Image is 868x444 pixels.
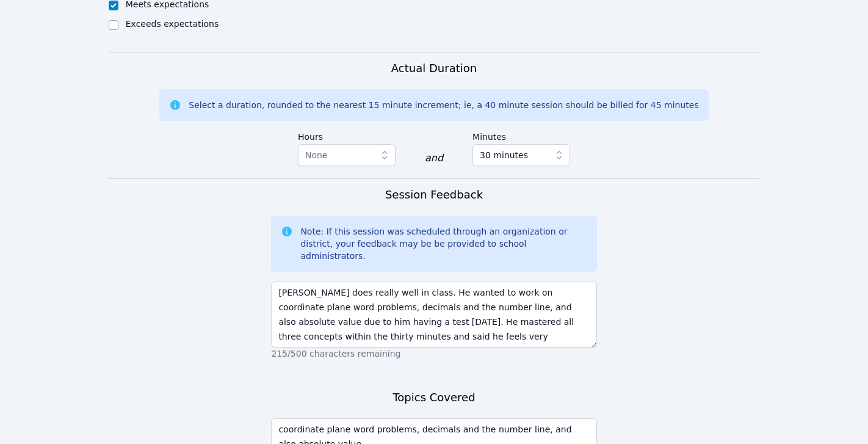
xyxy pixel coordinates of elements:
label: Minutes [472,126,570,144]
label: Exceeds expectations [126,19,219,29]
span: 30 minutes [480,148,528,162]
h3: Topics Covered [392,389,475,406]
p: 215/500 characters remaining [271,348,596,360]
span: None [305,150,328,160]
h3: Actual Duration [391,60,477,77]
h3: Session Feedback [385,186,483,203]
label: Hours [298,126,396,144]
div: and [425,151,443,166]
div: Select a duration, rounded to the nearest 15 minute increment; ie, a 40 minute session should be ... [189,99,698,111]
textarea: [PERSON_NAME] does really well in class. He wanted to work on coordinate plane word problems, dec... [271,282,596,348]
button: None [298,144,396,166]
button: 30 minutes [472,144,570,166]
div: Note: If this session was scheduled through an organization or district, your feedback may be be ... [300,225,587,262]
